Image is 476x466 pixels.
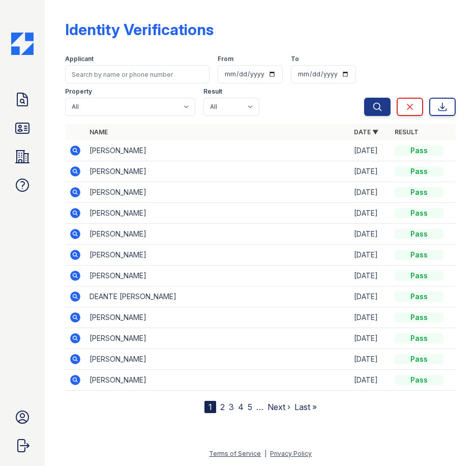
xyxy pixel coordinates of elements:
label: Result [203,88,222,96]
div: Pass [395,208,443,218]
label: Applicant [65,55,94,63]
div: Pass [395,312,443,323]
td: [PERSON_NAME] [85,307,350,328]
td: [DATE] [350,161,391,182]
a: 2 [220,402,225,412]
td: [DATE] [350,328,391,349]
div: | [264,450,266,457]
div: Pass [395,250,443,260]
a: Privacy Policy [270,450,312,457]
div: Pass [395,333,443,343]
img: CE_Icon_Blue-c292c112584629df590d857e76928e9f676e5b41ef8f769ba2f05ee15b207248.png [11,33,34,55]
td: [PERSON_NAME] [85,224,350,245]
a: 5 [248,402,252,412]
td: [DATE] [350,370,391,391]
div: Pass [395,229,443,239]
td: [DATE] [350,286,391,307]
td: [DATE] [350,182,391,203]
td: [PERSON_NAME] [85,140,350,161]
td: [DATE] [350,140,391,161]
a: Next › [267,402,290,412]
div: Pass [395,187,443,197]
td: [DATE] [350,307,391,328]
td: [PERSON_NAME] [85,328,350,349]
div: 1 [204,401,216,413]
a: 4 [238,402,244,412]
span: … [256,401,263,413]
label: Property [65,88,92,96]
div: Pass [395,354,443,364]
a: Date ▼ [354,128,378,136]
td: [DATE] [350,266,391,286]
td: [DATE] [350,224,391,245]
td: [PERSON_NAME] [85,161,350,182]
label: To [291,55,299,63]
div: Pass [395,292,443,302]
td: [PERSON_NAME] [85,203,350,224]
a: Result [395,128,419,136]
td: [PERSON_NAME] [85,245,350,266]
td: [DATE] [350,245,391,266]
td: [PERSON_NAME] [85,370,350,391]
div: Pass [395,166,443,177]
a: 3 [229,402,234,412]
div: Pass [395,375,443,385]
div: Identity Verifications [65,20,214,39]
label: From [218,55,233,63]
td: [DATE] [350,349,391,370]
td: [DATE] [350,203,391,224]
td: DEANTE [PERSON_NAME] [85,286,350,307]
td: [PERSON_NAME] [85,349,350,370]
td: [PERSON_NAME] [85,266,350,286]
a: Terms of Service [209,450,261,457]
a: Last » [294,402,317,412]
a: Name [90,128,108,136]
td: [PERSON_NAME] [85,182,350,203]
input: Search by name or phone number [65,65,210,83]
div: Pass [395,271,443,281]
div: Pass [395,145,443,156]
